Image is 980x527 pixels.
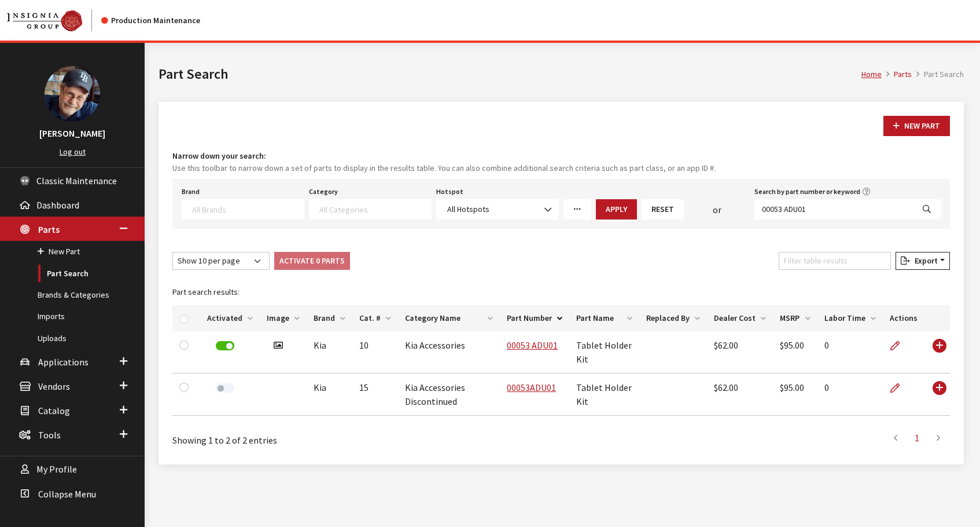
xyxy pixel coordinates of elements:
button: Search [913,199,941,219]
button: New Part [883,116,950,136]
span: All Hotspots [444,203,551,215]
th: Labor Time: activate to sort column ascending [817,305,883,331]
label: Search by part number or keyword [754,186,860,197]
span: Select a Brand [182,199,304,219]
th: Cat. #: activate to sort column ascending [352,305,398,331]
td: 0 [817,331,883,374]
a: More Filters [563,199,591,219]
th: Actions [883,305,924,331]
a: Edit Part [890,331,909,360]
span: Parts [38,224,60,235]
label: Category [309,186,338,197]
td: 10 [352,331,398,374]
span: All Hotspots [436,199,559,219]
a: Log out [60,147,86,157]
td: 15 [352,374,398,416]
i: Has image [274,341,283,350]
h4: Narrow down your search: [172,150,950,162]
span: Catalog [38,405,70,416]
td: 0 [817,374,883,416]
span: Select a Category [309,199,432,219]
th: Activated: activate to sort column ascending [200,305,260,331]
a: Edit Part [890,374,909,402]
label: Brand [182,186,200,197]
h3: [PERSON_NAME] [12,126,133,140]
td: $95.00 [773,331,817,374]
span: Applications [38,356,89,368]
td: $62.00 [707,374,773,416]
th: Dealer Cost: activate to sort column ascending [707,305,773,331]
small: Use this toolbar to narrow down a set of parts to display in the results table. You can also comb... [172,162,950,174]
button: Apply [596,199,637,219]
li: Parts [882,68,912,80]
button: Reset [642,199,684,219]
td: Kia [307,331,352,374]
th: Brand: activate to sort column ascending [307,305,352,331]
td: Kia Accessories Discontinued [398,374,500,416]
span: All Hotspots [447,204,489,214]
input: Search [754,199,913,219]
td: Tablet Holder Kit [569,331,639,374]
td: Kia [307,374,352,416]
th: Image: activate to sort column ascending [260,305,307,331]
div: Showing 1 to 2 of 2 entries [172,425,488,447]
span: Vendors [38,380,70,392]
a: 00053 ADU01 [507,339,558,351]
li: Part Search [912,68,964,80]
span: Tools [38,429,61,441]
th: Replaced By: activate to sort column ascending [639,305,707,331]
td: $95.00 [773,374,817,416]
th: Part Name: activate to sort column ascending [569,305,639,331]
td: Kia Accessories [398,331,500,374]
span: Collapse Menu [38,488,96,500]
td: Tablet Holder Kit [569,374,639,416]
td: Use Enter key to show more/less [924,374,950,416]
caption: Part search results: [172,279,950,305]
td: $62.00 [707,331,773,374]
a: 00053ADU01 [507,382,556,393]
span: My Profile [36,464,77,475]
div: or [684,203,750,217]
textarea: Search [319,204,431,214]
a: Insignia Group logo [7,9,101,31]
td: Use Enter key to show more/less [924,331,950,374]
img: Catalog Maintenance [7,10,82,31]
th: MSRP: activate to sort column ascending [773,305,817,331]
input: Filter table results [779,252,891,270]
div: Production Maintenance [101,14,200,27]
span: Export [910,255,938,266]
span: Dashboard [36,199,79,211]
th: Category Name: activate to sort column ascending [398,305,500,331]
label: Activate Part [216,383,234,393]
img: Ray Goodwin [45,66,100,122]
a: 1 [907,426,927,449]
textarea: Search [192,204,304,214]
th: Part Number: activate to sort column descending [500,305,569,331]
label: Hotspot [436,186,463,197]
a: Home [861,69,882,79]
label: Deactivate Part [216,341,234,350]
h1: Part Search [159,64,861,85]
span: Classic Maintenance [36,175,117,186]
button: Export [896,252,950,270]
